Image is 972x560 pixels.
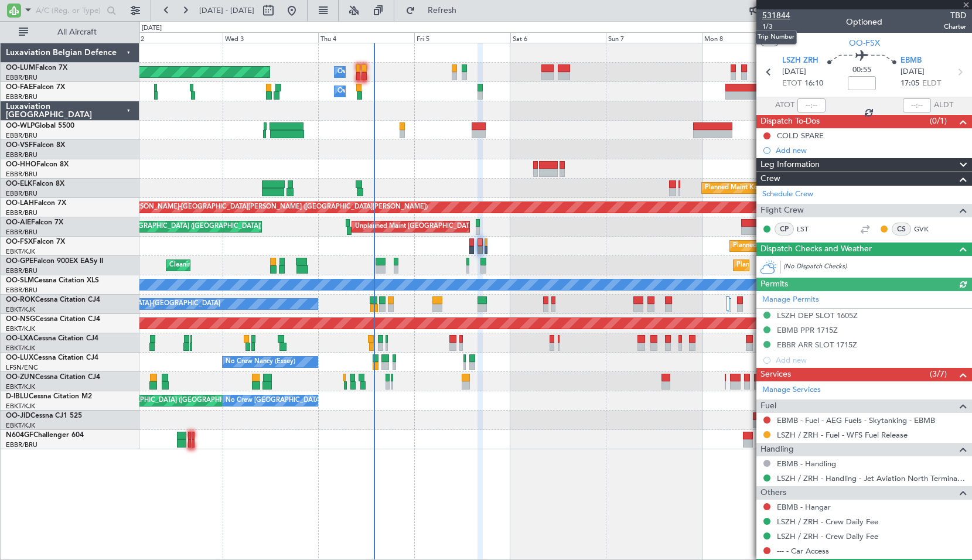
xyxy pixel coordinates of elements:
span: OO-WLP [6,122,35,129]
div: Owner Melsbroek Air Base [337,83,417,100]
a: Manage Services [762,384,821,396]
span: OO-ELK [6,180,32,187]
span: OO-HHO [6,161,36,168]
a: EBKT/KJK [6,305,35,314]
span: OO-GPE [6,258,33,265]
span: OO-SLM [6,277,34,284]
span: Fuel [760,399,776,413]
a: OO-FSXFalcon 7X [6,238,65,245]
a: EBBR/BRU [6,228,37,237]
a: OO-LAHFalcon 7X [6,200,66,207]
span: OO-AIE [6,219,31,226]
a: N604GFChallenger 604 [6,432,84,439]
div: Fri 5 [414,32,510,43]
a: OO-LUMFalcon 7X [6,64,67,71]
a: EBKT/KJK [6,421,35,430]
div: Optioned [846,16,882,28]
a: EBBR/BRU [6,441,37,449]
div: No Crew [GEOGRAPHIC_DATA] ([GEOGRAPHIC_DATA] National) [226,392,422,409]
span: Services [760,368,791,381]
span: OO-LAH [6,200,34,207]
a: LFSN/ENC [6,363,38,372]
a: EBBR/BRU [6,93,37,101]
div: COLD SPARE [777,131,824,141]
a: EBMB - Hangar [777,502,831,512]
div: Planned Maint Kortrijk-[GEOGRAPHIC_DATA] [733,237,869,255]
div: CP [775,223,794,235]
button: All Aircraft [13,23,127,42]
span: OO-VSF [6,142,33,149]
span: Leg Information [760,158,820,172]
div: Sat 6 [510,32,606,43]
div: Add new [776,145,966,155]
div: Owner Melsbroek Air Base [337,63,417,81]
a: LSZH / ZRH - Fuel - WFS Fuel Release [777,430,908,440]
a: Schedule Crew [762,189,813,200]
span: 16:10 [804,78,823,90]
a: GVK [914,224,940,234]
span: Others [760,486,786,500]
a: EBKT/KJK [6,344,35,353]
div: Tue 2 [127,32,223,43]
a: EBBR/BRU [6,267,37,275]
a: OO-WLPGlobal 5500 [6,122,74,129]
span: ELDT [922,78,941,90]
a: EBMB - Handling [777,459,836,469]
div: Wed 3 [223,32,319,43]
a: OO-GPEFalcon 900EX EASy II [6,258,103,265]
span: LSZH ZRH [782,55,818,67]
a: OO-HHOFalcon 8X [6,161,69,168]
span: TBD [944,9,966,22]
span: ETOT [782,78,802,90]
span: [DATE] - [DATE] [199,5,254,16]
span: Refresh [418,6,467,15]
span: Crew [760,172,780,186]
a: EBKT/KJK [6,247,35,256]
span: Dispatch Checks and Weather [760,243,872,256]
a: EBBR/BRU [6,189,37,198]
a: OO-LUXCessna Citation CJ4 [6,354,98,361]
a: OO-ROKCessna Citation CJ4 [6,296,100,303]
div: Unplanned Maint [GEOGRAPHIC_DATA] ([GEOGRAPHIC_DATA] National) [355,218,575,235]
a: OO-JIDCessna CJ1 525 [6,412,82,419]
div: Planned Maint [PERSON_NAME]-[GEOGRAPHIC_DATA][PERSON_NAME] ([GEOGRAPHIC_DATA][PERSON_NAME]) [81,199,428,216]
span: Flight Crew [760,204,804,217]
a: OO-ZUNCessna Citation CJ4 [6,374,100,381]
a: EBBR/BRU [6,170,37,179]
span: OO-LUM [6,64,35,71]
a: EBBR/BRU [6,151,37,159]
a: EBMB - Fuel - AEG Fuels - Skytanking - EBMB [777,415,935,425]
span: [DATE] [901,66,925,78]
div: No Crew Nancy (Essey) [226,353,295,371]
span: Dispatch To-Dos [760,115,820,128]
div: Sun 7 [606,32,702,43]
span: 00:55 [852,64,871,76]
span: OO-FSX [849,37,880,49]
span: OO-ROK [6,296,35,303]
div: Thu 4 [318,32,414,43]
a: OO-LXACessna Citation CJ4 [6,335,98,342]
span: OO-LXA [6,335,33,342]
span: D-IBLU [6,393,29,400]
a: OO-ELKFalcon 8X [6,180,64,187]
a: EBBR/BRU [6,209,37,217]
span: All Aircraft [30,28,124,36]
a: EBBR/BRU [6,131,37,140]
span: OO-JID [6,412,30,419]
div: Planned Maint [GEOGRAPHIC_DATA] ([GEOGRAPHIC_DATA] National) [736,257,949,274]
input: A/C (Reg. or Type) [36,2,103,19]
span: 17:05 [901,78,919,90]
div: Planned Maint [GEOGRAPHIC_DATA] ([GEOGRAPHIC_DATA]) [77,218,262,235]
span: ATOT [775,100,794,111]
a: EBBR/BRU [6,73,37,82]
div: Mon 8 [702,32,798,43]
div: Cleaning [GEOGRAPHIC_DATA] ([GEOGRAPHIC_DATA] National) [169,257,365,274]
div: Planned Maint Kortrijk-[GEOGRAPHIC_DATA] [705,179,841,197]
a: EBKT/KJK [6,325,35,333]
span: OO-FSX [6,238,33,245]
a: D-IBLUCessna Citation M2 [6,393,92,400]
a: OO-NSGCessna Citation CJ4 [6,316,100,323]
span: OO-ZUN [6,374,35,381]
span: 531844 [762,9,790,22]
button: Refresh [400,1,470,20]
